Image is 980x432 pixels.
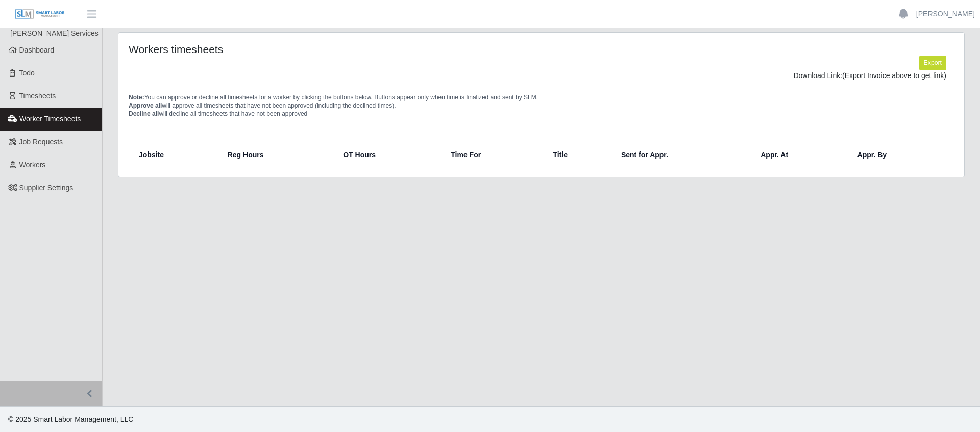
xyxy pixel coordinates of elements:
span: Decline all [129,110,159,117]
span: [PERSON_NAME] Services [10,29,99,37]
img: SLM Logo [14,9,65,20]
span: Job Requests [19,138,63,146]
a: [PERSON_NAME] [916,9,975,19]
th: Reg Hours [219,142,335,167]
th: Title [545,142,613,167]
th: Appr. By [849,142,950,167]
th: Jobsite [133,142,219,167]
th: Time For [443,142,545,167]
th: Sent for Appr. [613,142,752,167]
span: Todo [19,69,35,77]
span: Note: [129,94,144,101]
span: Dashboard [19,46,55,54]
th: OT Hours [335,142,443,167]
button: Export [919,56,946,70]
h4: Workers timesheets [129,43,463,56]
span: Timesheets [19,92,56,100]
span: Supplier Settings [19,184,73,192]
span: © 2025 Smart Labor Management, LLC [8,415,133,423]
span: Approve all [129,102,162,109]
div: Download Link: [136,70,946,81]
span: Worker Timesheets [19,115,81,123]
th: Appr. At [752,142,849,167]
span: Workers [19,161,46,169]
p: You can approve or decline all timesheets for a worker by clicking the buttons below. Buttons app... [129,93,954,118]
span: (Export Invoice above to get link) [842,71,946,80]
